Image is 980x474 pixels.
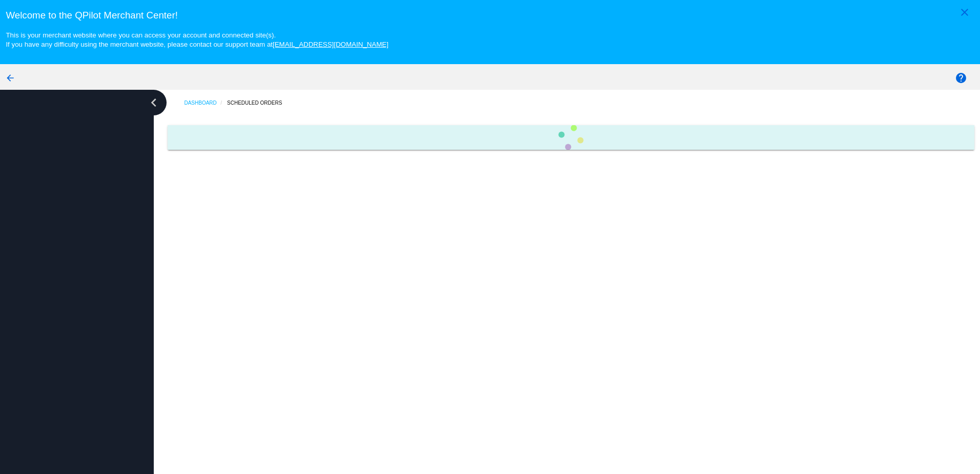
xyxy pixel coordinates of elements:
[4,72,16,84] mat-icon: arrow_back
[273,41,389,48] a: [EMAIL_ADDRESS][DOMAIN_NAME]
[6,31,388,48] small: This is your merchant website where you can access your account and connected site(s). If you hav...
[955,72,967,84] mat-icon: help
[227,95,291,111] a: Scheduled Orders
[146,94,162,111] i: chevron_left
[958,6,971,18] mat-icon: close
[6,10,974,21] h3: Welcome to the QPilot Merchant Center!
[184,95,227,111] a: Dashboard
